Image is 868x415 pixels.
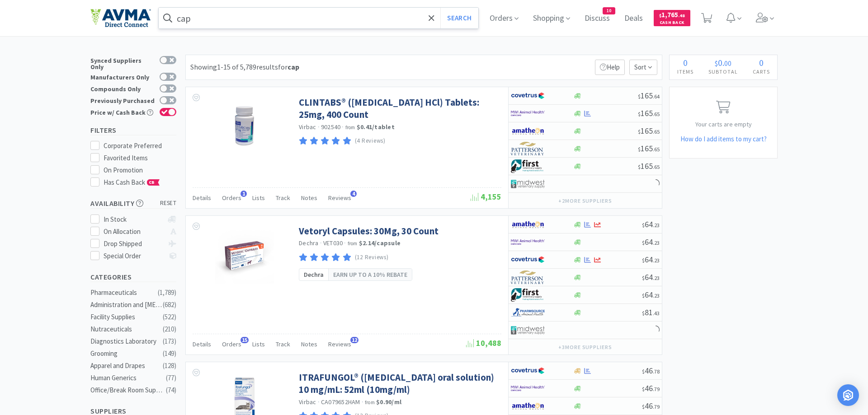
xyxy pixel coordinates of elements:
span: · [318,123,320,131]
span: $ [642,275,645,281]
span: $ [642,368,645,375]
a: Dechra [299,239,319,247]
img: f5e969b455434c6296c6d81ef179fa71_3.png [511,142,545,155]
h5: Filters [90,125,176,135]
span: . 65 [653,146,660,153]
span: CB [147,180,156,185]
span: $ [642,292,645,299]
span: $ [638,93,641,100]
a: Virbac [299,398,316,406]
div: On Allocation [104,226,164,237]
img: f6b2451649754179b5b4e0c70c3f7cb0_2.png [511,107,545,120]
span: . 64 [653,93,660,100]
div: ( 77 ) [166,373,176,383]
span: · [320,239,322,247]
span: 10 [603,8,615,14]
span: 1 [241,191,247,197]
div: Showing 1-15 of 5,789 results [190,61,299,73]
div: Facility Supplies [90,312,164,322]
div: Special Order [104,251,164,261]
span: from [348,240,358,247]
span: Sort [629,60,657,75]
span: Notes [301,340,317,348]
span: 46 [642,365,660,376]
span: $ [642,257,645,264]
span: . 65 [653,128,660,135]
p: Help [595,60,625,75]
div: Price w/ Cash Back [90,108,155,116]
div: Drop Shipped [104,238,164,249]
div: Administration and [MEDICAL_DATA] [90,299,164,310]
span: 165 [638,161,660,171]
a: Virbac [299,123,316,131]
div: Open Intercom Messenger [837,384,859,406]
div: On Promotion [104,165,177,176]
span: Track [276,340,290,348]
img: 3331a67d23dc422aa21b1ec98afbf632_11.png [511,218,545,231]
img: f6b2451649754179b5b4e0c70c3f7cb0_2.png [511,382,545,395]
span: Cash Back [659,20,685,26]
span: . 23 [653,239,660,246]
div: Manufacturers Only [90,73,155,80]
span: . 23 [653,222,660,228]
span: 64 [642,254,660,265]
span: $ [659,13,661,19]
button: +3more suppliers [554,341,617,354]
h5: Categories [90,272,176,282]
div: ( 522 ) [163,312,176,322]
span: from [365,399,375,406]
span: $ [638,111,641,117]
span: 46 [642,383,660,393]
h4: Carts [745,67,777,76]
span: Orders [222,194,241,202]
img: 67d67680309e4a0bb49a5ff0391dcc42_6.png [511,159,545,173]
span: 64 [642,272,660,282]
span: 902540 [321,123,341,131]
span: Lists [252,194,265,202]
input: Search by item, sku, manufacturer, ingredient, size... [159,8,478,28]
span: $ [638,163,641,170]
div: Grooming [90,348,164,359]
div: ( 74 ) [166,385,176,396]
div: Pharmaceuticals [90,287,164,298]
span: $ [638,146,641,153]
span: VET030 [323,239,343,247]
span: Has Cash Back [104,178,160,187]
span: 165 [638,108,660,118]
span: . 65 [653,163,660,170]
p: (12 Reviews) [355,253,389,262]
span: CA079652HAM [321,398,360,406]
div: Synced Suppliers Only [90,56,155,70]
span: $ [715,59,718,68]
strong: $0.90 / ml [376,398,401,406]
strong: cap [288,62,299,71]
button: Search [440,8,478,28]
a: DechraEarn up to a 10% rebate [299,268,412,281]
span: 64 [642,219,660,229]
span: · [362,398,363,406]
span: 15 [241,337,249,343]
p: (4 Reviews) [355,136,386,146]
span: 1,765 [659,10,685,19]
img: bd4248d876b94917b4d2bfd22bfa0e2a_168703.jpeg [215,96,274,155]
span: 46 [642,401,660,411]
div: Apparel and Drapes [90,360,164,371]
img: 57a12f061dae468eaa42e6837b43e19f_350196.jpg [215,225,274,284]
img: e4e33dab9f054f5782a47901c742baa9_102.png [90,9,151,28]
span: 0 [759,57,764,68]
span: Track [276,194,290,202]
h4: Items [670,67,701,76]
span: 4 [350,191,357,197]
div: ( 128 ) [163,360,176,371]
span: Lists [252,340,265,348]
strong: $0.41 / tablet [357,123,395,131]
span: $ [642,403,645,410]
div: Compounds Only [90,84,155,92]
span: $ [642,310,645,317]
img: 7915dbd3f8974342a4dc3feb8efc1740_58.png [511,306,545,319]
a: Deals [621,14,646,23]
div: Human Generics [90,373,164,383]
div: Favorited Items [104,153,177,163]
div: ( 149 ) [163,348,176,359]
span: 4,155 [471,191,501,202]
